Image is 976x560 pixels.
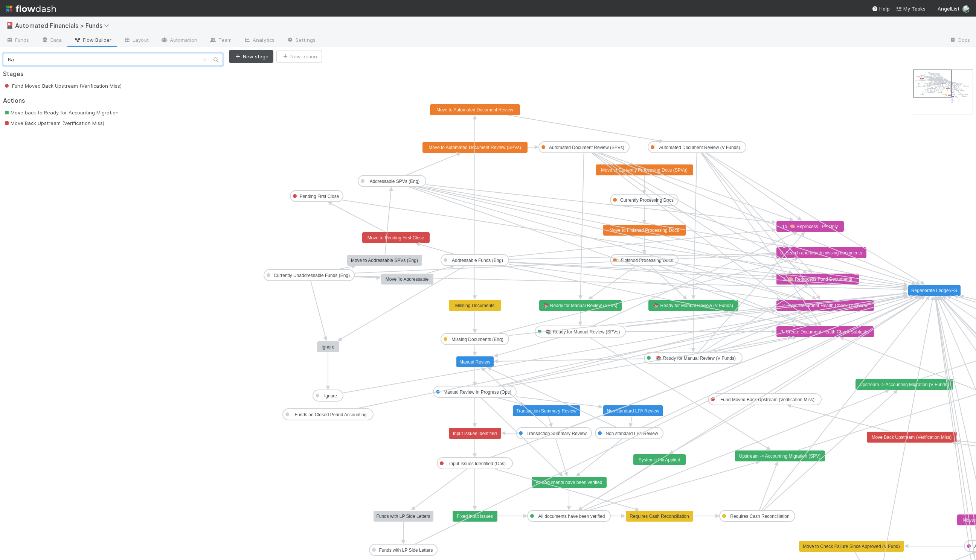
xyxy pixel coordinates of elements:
[610,228,679,233] text: Move to Finished Processing Docs
[601,167,687,173] text: Move to Currently Processing Docs (SPVs)
[453,431,497,436] text: Input Issues Identified
[549,145,624,150] text: Automated Document Review (SPVs)
[459,359,490,365] text: Manual Review
[782,224,838,229] text: 1b. 🧠 Reprocess LPA Only
[3,97,223,104] h2: Actions
[781,329,869,335] text: 3. Create Document Health Check Subtasks
[3,53,223,66] input: Search
[546,329,620,335] text: 📚 Ready for Manual Review (SPVs)
[605,431,658,436] text: Non standard LPA Review
[516,408,576,414] text: Transaction Summary Review
[938,6,959,12] span: AngelList
[859,382,949,387] text: Upstream -> Accounting Migration (V Funds)
[872,5,890,12] div: Help
[526,431,587,436] text: Transaction Summary Review
[386,277,429,282] text: Move To Addressable
[896,5,926,12] a: My Tasks
[6,22,14,29] span: 🎴
[3,120,104,126] span: Move Back Upstream (Verification Miss)
[782,303,868,308] text: 2. Sync Document Health Check Overview
[896,6,926,12] span: My Tasks
[368,235,424,240] text: Move to Pending First Close
[656,355,736,361] text: 📚 Ready for Manual Review (V Funds)
[274,273,350,278] text: Currently Unaddressable Funds (Eng)
[68,35,117,47] a: Flow Builder
[74,36,111,44] span: Flow Builder
[203,35,238,47] a: Team
[538,514,605,519] text: All documents have been verified
[3,70,223,78] h2: Stages
[911,288,957,293] text: Regenerate Ledger/FS
[155,35,203,47] a: Automation
[6,36,29,44] span: Funds
[201,54,209,66] button: Clear search
[720,397,814,402] text: Fund Moved Back Upstream (Verification Miss)
[370,179,420,184] text: Addressable SPVs (Eng)
[376,514,430,519] text: Funds with LP Side Letters
[739,453,820,459] text: Upstream -> Accounting Migration (SPV)
[659,145,740,150] text: Automated Document Review (V Funds)
[281,35,322,47] a: Settings
[457,514,493,519] text: Fixed input issues
[324,393,337,399] text: Ignore
[455,303,495,308] text: Missing Documents
[543,303,617,308] text: 📚 Ready for Manual Review (SPVs)
[630,514,689,519] text: Requires Cash Reconciliation
[35,35,68,47] a: Data
[300,194,339,199] text: Pending First Close
[322,344,334,350] text: Ignore
[295,412,367,417] text: Funds on Closed Period Accounting
[229,50,273,63] button: New stage
[6,2,56,15] img: logo-inverted-e16ddd16eac7371096b0.svg
[451,337,503,342] text: Missing Documents (Eng)
[620,198,674,203] text: Currently Processing Docs
[15,22,113,29] span: Automated Financials > Funds
[730,514,789,519] text: Requires Cash Reconciliation
[803,544,900,549] text: Move to Check Failure Since Approved (V Fund)
[653,303,733,308] text: 📚 Ready for Manual Review (V Funds)
[607,408,659,414] text: Non standard LPA Review
[781,250,862,256] text: 0. Search and attach missing documents
[351,258,418,263] text: Move to Addressable SPVs (Eng)
[379,548,433,553] text: Funds with LP Side Letters
[276,50,322,63] button: New action
[117,35,155,47] a: Layout
[436,107,513,113] text: Move to Automated Document Review
[429,145,521,150] text: Move to Automated Document Review (SPVs)
[962,5,970,13] img: avatar_17610dbf-fae2-46fa-90b6-017e9223b3c9.png
[238,35,281,47] a: Analytics
[3,110,119,116] span: Move back to Ready for Accounting Migration
[452,258,503,263] text: Addressable Funds (Eng)
[449,461,506,466] text: Input Issues Identified (Ops)
[444,390,511,395] text: Manual Review In Progress (Ops)
[943,35,976,47] a: Docs
[872,435,952,440] text: Move Back Upstream (Verification Miss)
[536,480,602,485] text: All documents have been verified
[3,83,122,89] span: Fund Moved Back Upstream (Verification Miss)
[639,457,680,463] text: Systemic Fix Applied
